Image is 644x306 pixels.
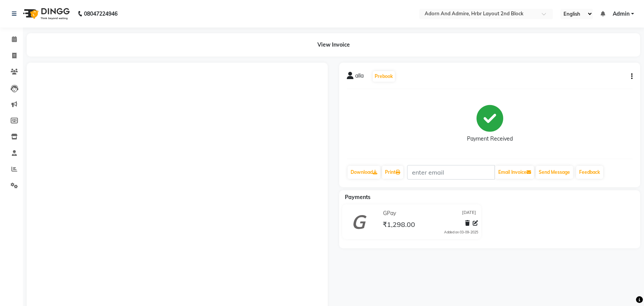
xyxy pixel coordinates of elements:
a: Feedback [576,166,603,179]
img: logo [19,3,72,24]
button: Email Invoice [495,166,534,179]
span: GPay [383,209,396,217]
div: Added on 03-09-2025 [444,230,478,235]
span: ₹1,298.00 [383,220,415,231]
button: Prebook [373,71,395,82]
span: Admin [613,10,630,18]
div: Payment Received [467,135,513,143]
a: Download [348,166,380,179]
span: Payments [345,194,370,201]
input: enter email [407,165,495,180]
div: View Invoice [27,33,640,57]
button: Send Message [536,166,573,179]
b: 08047224946 [84,3,118,24]
span: [DATE] [462,209,476,217]
a: Print [382,166,403,179]
span: alla [355,72,364,83]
